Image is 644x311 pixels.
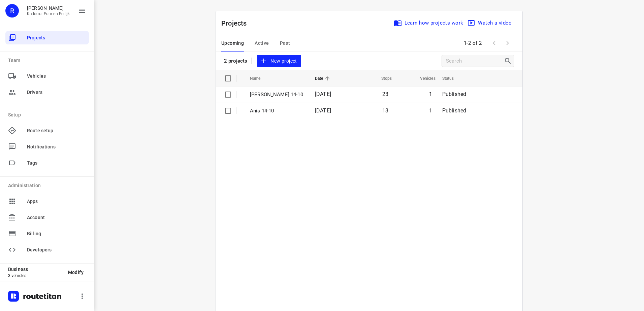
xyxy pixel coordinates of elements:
[63,266,89,278] button: Modify
[5,227,89,240] div: Billing
[27,246,86,253] span: Developers
[461,36,485,50] span: 1-2 of 2
[27,230,86,237] span: Billing
[27,214,86,221] span: Account
[501,36,514,50] span: Next Page
[27,89,86,96] span: Drivers
[27,11,73,16] p: Kaddour Puur en Eerlijk Vlees B.V.
[257,55,301,67] button: New project
[487,36,501,50] span: Previous Page
[27,198,86,205] span: Apps
[429,91,432,97] span: 1
[8,182,89,189] p: Administration
[250,74,269,82] span: Name
[27,127,86,134] span: Route setup
[411,74,436,82] span: Vehicles
[280,39,290,47] span: Past
[8,273,63,278] p: 3 vehicles
[429,107,432,114] span: 1
[382,91,388,97] span: 23
[27,143,86,150] span: Notifications
[504,57,514,65] div: Search
[442,74,463,82] span: Status
[5,69,89,83] div: Vehicles
[255,39,269,47] span: Active
[382,107,388,114] span: 13
[442,107,466,114] span: Published
[315,91,331,97] span: [DATE]
[224,58,247,64] p: 2 projects
[27,34,86,41] span: Projects
[5,85,89,99] div: Drivers
[315,74,332,82] span: Date
[27,73,86,80] span: Vehicles
[5,140,89,153] div: Notifications
[8,57,89,64] p: Team
[27,160,86,167] span: Tags
[5,31,89,44] div: Projects
[250,91,305,99] p: Jeffrey 14-10
[8,111,89,118] p: Setup
[68,270,84,275] span: Modify
[5,211,89,224] div: Account
[446,56,504,66] input: Search projects
[27,5,73,11] p: Rachid Kaddour
[5,156,89,170] div: Tags
[5,195,89,208] div: Apps
[261,57,297,65] span: New project
[5,124,89,137] div: Route setup
[5,243,89,256] div: Developers
[315,107,331,114] span: [DATE]
[221,39,244,47] span: Upcoming
[373,74,392,82] span: Stops
[5,4,19,18] div: R
[250,107,305,115] p: Anis 14-10
[8,267,63,272] p: Business
[221,18,252,28] p: Projects
[442,91,466,97] span: Published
